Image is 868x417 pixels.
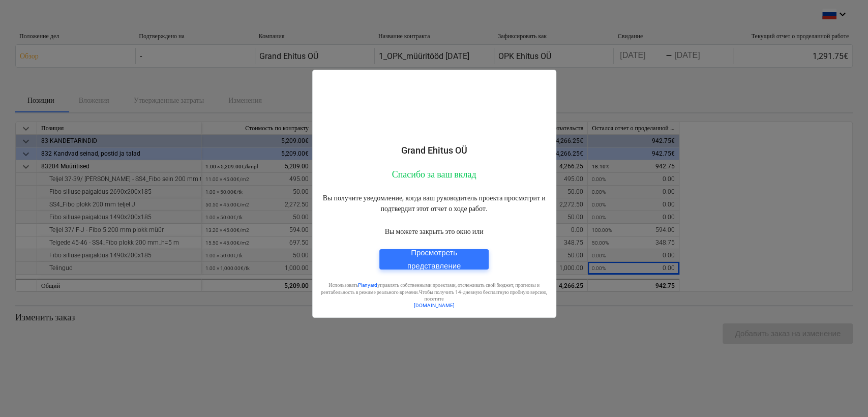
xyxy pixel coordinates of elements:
[321,193,548,214] p: Вы получите уведомление, когда ваш руководитель проекта просмотрит и подтвердит этот отчет о ходе...
[321,168,548,181] p: Спасибо за ваш вклад
[379,249,489,270] button: Просмотреть представление
[321,282,548,302] p: Использовать управлять собственными проектами, отслеживать свой бюджет, прогнозы и рентабельность...
[392,246,476,273] div: Просмотреть представление
[321,144,548,157] p: Grand Ehitus OÜ
[321,226,548,237] p: Вы можете закрыть это окно или
[414,303,455,308] a: [DOMAIN_NAME]
[358,282,377,288] a: Planyard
